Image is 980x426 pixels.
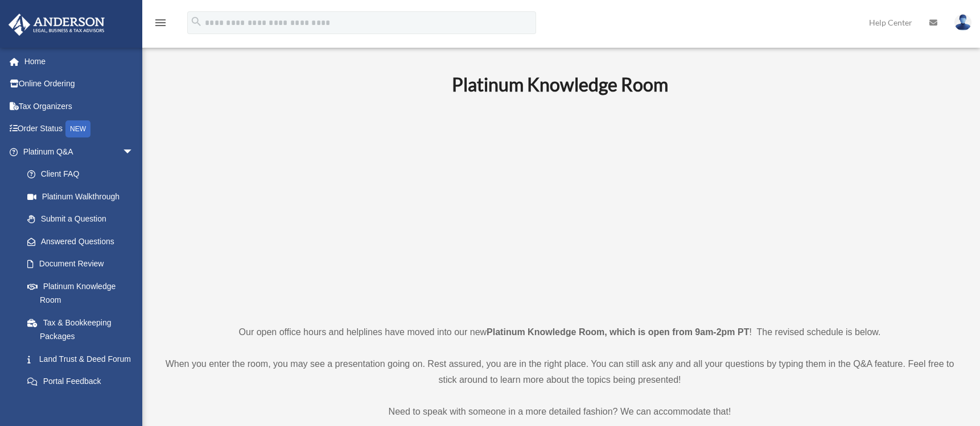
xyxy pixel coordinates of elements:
[16,348,151,370] a: Land Trust & Deed Forum
[16,230,151,253] a: Answered Questions
[16,253,151,275] a: Document Review
[16,370,151,393] a: Portal Feedback
[162,324,957,340] p: Our open office hours and helplines have moved into our new ! The revised schedule is below.
[65,120,90,137] div: NEW
[8,118,151,141] a: Order StatusNEW
[487,327,749,337] strong: Platinum Knowledge Room, which is open from 9am-2pm PT
[16,311,151,348] a: Tax & Bookkeeping Packages
[8,50,151,73] a: Home
[954,14,971,31] img: User Pic
[154,20,167,30] a: menu
[16,275,145,311] a: Platinum Knowledge Room
[190,15,203,28] i: search
[389,111,731,303] iframe: 231110_Toby_KnowledgeRoom
[16,208,151,231] a: Submit a Question
[16,185,151,208] a: Platinum Walkthrough
[122,140,145,164] span: arrow_drop_down
[452,73,668,95] b: Platinum Knowledge Room
[8,95,151,118] a: Tax Organizers
[8,73,151,95] a: Online Ordering
[5,14,108,36] img: Anderson Advisors Platinum Portal
[16,163,151,186] a: Client FAQ
[154,16,167,30] i: menu
[8,140,151,163] a: Platinum Q&Aarrow_drop_down
[162,356,957,388] p: When you enter the room, you may see a presentation going on. Rest assured, you are in the right ...
[162,404,957,420] p: Need to speak with someone in a more detailed fashion? We can accommodate that!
